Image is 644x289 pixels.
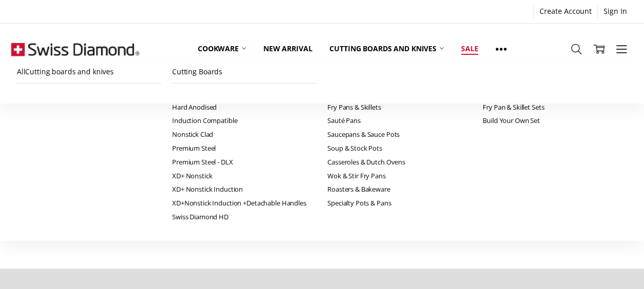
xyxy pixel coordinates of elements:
[452,37,487,60] a: Sale
[321,37,452,60] a: Cutting boards and knives
[255,37,321,60] a: New arrival
[172,60,317,84] a: Cutting Boards
[534,4,597,18] a: Create Account
[487,37,515,60] a: Show All
[11,24,139,75] img: Free Shipping On Every Order
[189,37,255,60] a: Cookware
[598,4,633,18] a: Sign In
